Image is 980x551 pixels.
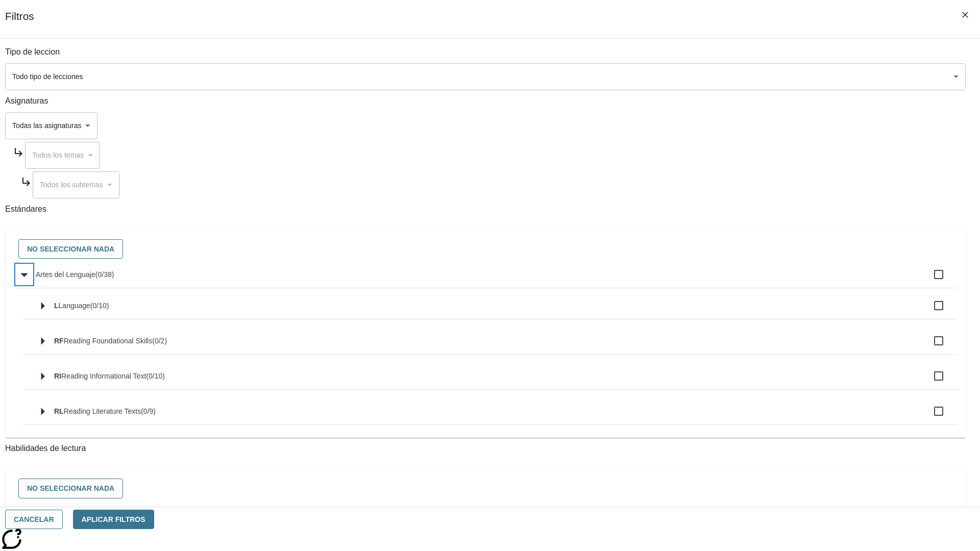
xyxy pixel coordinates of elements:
button: No seleccionar nada [18,239,123,259]
span: Artes del Lenguaje [36,270,95,279]
span: 0 estándares seleccionados/9 estándares en grupo [141,407,156,415]
span: 0 estándares seleccionados/2 estándares en grupo [152,337,167,345]
span: Language [59,302,90,310]
button: No seleccionar nada [18,479,123,498]
span: RF [54,337,64,345]
p: Estándares [5,204,966,215]
button: Aplicar Filtros [73,510,154,530]
p: Habilidades de lectura [5,443,966,455]
div: Seleccione un tipo de lección [5,63,966,90]
button: Cerrar los filtros del Menú lateral [954,4,976,26]
ul: Seleccione estándares [15,261,958,508]
div: Seleccione habilidades [13,476,958,501]
span: L [54,302,59,310]
p: Asignaturas [5,95,966,107]
p: Tipo de leccion [5,46,966,58]
span: Reading Literature Texts [64,407,141,415]
h1: Filtros [5,10,34,38]
div: Seleccione una Asignatura [5,112,97,139]
div: Seleccione estándares [13,237,958,262]
span: Reading Foundational Skills [64,337,153,345]
span: 0 estándares seleccionados/10 estándares en grupo [90,302,109,310]
div: Seleccione una Asignatura [25,142,100,169]
span: RI [54,372,61,380]
button: Cancelar [5,510,63,530]
span: 0 estándares seleccionados/10 estándares en grupo [146,372,165,380]
span: Reading Informational Text [61,372,146,380]
div: Seleccione una Asignatura [33,171,119,198]
span: 0 estándares seleccionados/38 estándares en grupo [95,270,114,279]
span: RL [54,407,64,415]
